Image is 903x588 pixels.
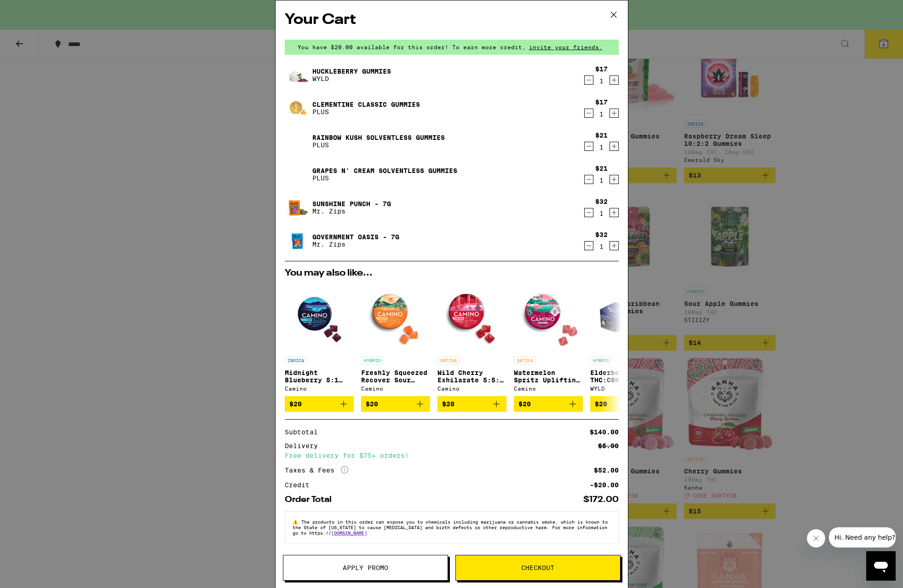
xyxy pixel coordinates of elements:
[285,95,311,121] img: Clementine CLASSIC Gummies
[437,369,506,384] p: Wild Cherry Exhilarate 5:5:5 Gummies
[285,369,354,384] p: Midnight Blueberry 5:1 Sleep Gummies
[366,400,378,408] span: $20
[595,231,608,238] div: $32
[312,108,420,115] p: PLUS
[437,282,506,352] img: Camino - Wild Cherry Exhilarate 5:5:5 Gummies
[285,10,619,30] h2: Your Cart
[285,282,354,396] a: Open page for Midnight Blueberry 5:1 Sleep Gummies from Camino
[584,241,593,250] button: Decrement
[312,241,399,248] p: Mr. Zips
[514,386,583,392] div: Camino
[312,167,457,174] a: Grapes n' Cream Solventless Gummies
[285,161,311,187] img: Grapes n' Cream Solventless Gummies
[514,356,536,364] p: SATIVA
[595,243,608,250] div: 1
[285,269,619,278] h2: You may also like...
[285,128,311,154] img: Rainbow Kush Solventless Gummies
[312,68,391,75] a: Huckleberry Gummies
[361,282,430,396] a: Open page for Freshly Squeezed Recover Sour Gummies from Camino
[595,132,608,139] div: $21
[289,400,302,408] span: $20
[514,369,583,384] p: Watermelon Spritz Uplifting Sour Gummies
[595,110,608,118] div: 1
[610,175,619,184] button: Increment
[437,356,460,364] p: SATIVA
[293,519,608,536] span: The products in this order can expose you to chemicals including marijuana or cannabis smoke, whi...
[442,400,454,408] span: $20
[285,443,324,449] div: Delivery
[455,555,621,581] button: Checkout
[437,282,506,396] a: Open page for Wild Cherry Exhilarate 5:5:5 Gummies from Camino
[285,466,348,474] div: Taxes & Fees
[610,109,619,118] button: Increment
[518,400,531,408] span: $20
[361,396,430,412] button: Add to bag
[595,177,608,184] div: 1
[584,142,593,151] button: Decrement
[285,197,311,219] img: Sunshine Punch - 7g
[595,65,608,73] div: $17
[610,208,619,217] button: Increment
[331,530,367,536] a: [DOMAIN_NAME]
[312,134,445,141] a: Rainbow Kush Solventless Gummies
[590,429,619,435] div: $140.00
[285,496,338,504] div: Order Total
[361,282,430,352] img: Camino - Freshly Squeezed Recover Sour Gummies
[595,144,608,151] div: 1
[590,396,659,412] button: Add to bag
[610,241,619,250] button: Increment
[285,40,619,55] div: You have $20.00 available for this order! To earn more credit,invite your friends.
[610,142,619,151] button: Increment
[521,565,554,571] span: Checkout
[312,208,391,215] p: Mr. Zips
[312,233,399,241] a: Government Oasis - 7g
[584,75,593,85] button: Decrement
[514,282,583,352] img: Camino - Watermelon Spritz Uplifting Sour Gummies
[285,228,311,254] img: Government Oasis - 7g
[312,75,391,82] p: WYLD
[583,496,619,504] div: $172.00
[437,386,506,392] div: Camino
[285,429,324,435] div: Subtotal
[595,210,608,217] div: 1
[595,400,607,408] span: $20
[361,356,383,364] p: HYBRID
[829,527,896,548] iframe: Message from company
[283,555,448,581] button: Apply Promo
[312,101,420,108] a: Clementine CLASSIC Gummies
[285,386,354,392] div: Camino
[595,98,608,106] div: $17
[595,198,608,205] div: $32
[285,282,354,352] img: Camino - Midnight Blueberry 5:1 Sleep Gummies
[312,174,457,182] p: PLUS
[590,386,659,392] div: WYLD
[590,482,619,488] div: -$20.00
[285,62,311,88] img: Huckleberry Gummies
[807,529,825,548] iframe: Close message
[343,565,388,571] span: Apply Promo
[526,44,606,50] span: invite your friends.
[514,282,583,396] a: Open page for Watermelon Spritz Uplifting Sour Gummies from Camino
[361,369,430,384] p: Freshly Squeezed Recover Sour Gummies
[361,386,430,392] div: Camino
[437,396,506,412] button: Add to bag
[866,551,896,581] iframe: Button to launch messaging window
[610,75,619,85] button: Increment
[594,467,619,473] div: $52.00
[590,356,612,364] p: HYBRID
[298,44,526,50] span: You have $20.00 available for this order! To earn more credit,
[312,141,445,149] p: PLUS
[312,200,391,208] a: Sunshine Punch - 7g
[285,452,619,459] div: Free delivery for $75+ orders!
[293,519,301,525] span: ⚠️
[598,443,619,449] div: $5.00
[285,482,316,488] div: Credit
[595,165,608,172] div: $21
[590,282,659,352] img: WYLD - Elderberry THC:CBN 2:1 Gummies
[514,396,583,412] button: Add to bag
[584,109,593,118] button: Decrement
[584,175,593,184] button: Decrement
[595,77,608,85] div: 1
[590,282,659,396] a: Open page for Elderberry THC:CBN 2:1 Gummies from WYLD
